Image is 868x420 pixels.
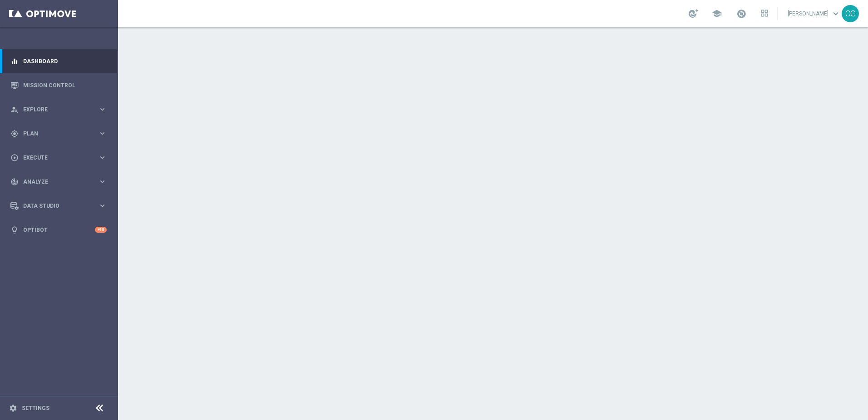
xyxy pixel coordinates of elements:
span: Data Studio [23,203,98,209]
i: track_changes [10,178,19,186]
button: Data Studio keyboard_arrow_right [10,202,107,210]
button: Mission Control [10,82,107,89]
a: Dashboard [23,49,107,73]
button: gps_fixed Plan keyboard_arrow_right [10,130,107,137]
a: [PERSON_NAME]keyboard_arrow_down [787,7,842,20]
div: Optibot [10,218,107,242]
span: Plan [23,131,98,136]
div: Plan [10,130,98,138]
i: keyboard_arrow_right [98,105,107,114]
button: equalizer Dashboard [10,58,107,65]
i: lightbulb [10,226,19,234]
div: Mission Control [10,73,107,97]
i: play_circle_outline [10,154,19,162]
button: lightbulb Optibot +10 [10,226,107,234]
div: Analyze [10,178,98,186]
div: Data Studio [10,202,98,210]
span: Explore [23,107,98,112]
i: gps_fixed [10,130,19,138]
span: Analyze [23,179,98,185]
div: Dashboard [10,49,107,73]
span: keyboard_arrow_down [831,9,841,19]
span: school [712,9,722,19]
i: person_search [10,105,19,114]
div: CG [842,5,859,22]
i: keyboard_arrow_right [98,201,107,210]
i: keyboard_arrow_right [98,129,107,138]
i: keyboard_arrow_right [98,153,107,162]
button: track_changes Analyze keyboard_arrow_right [10,178,107,185]
button: play_circle_outline Execute keyboard_arrow_right [10,154,107,161]
span: Execute [23,155,98,160]
div: +10 [95,227,107,233]
a: Mission Control [23,73,107,97]
i: keyboard_arrow_right [98,177,107,186]
a: Optibot [23,218,95,242]
a: Settings [22,405,49,411]
div: Explore [10,105,98,114]
i: equalizer [10,57,19,65]
div: Execute [10,154,98,162]
i: settings [9,404,17,412]
button: person_search Explore keyboard_arrow_right [10,106,107,113]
